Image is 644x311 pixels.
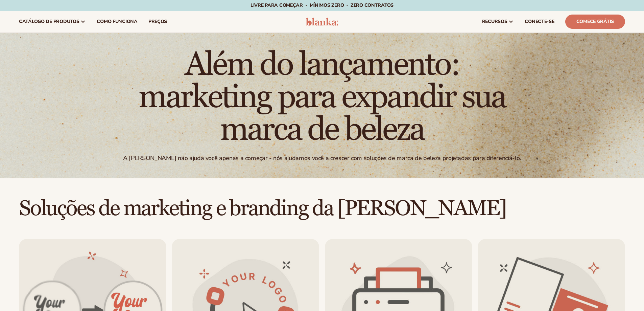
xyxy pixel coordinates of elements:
font: recursos [482,18,507,25]
font: Livre para começar [251,2,303,8]
font: Soluções de marketing e branding da [PERSON_NAME] [19,195,506,222]
a: catálogo de produtos [14,11,91,32]
font: preços [148,18,167,25]
a: CONECTE-SE [519,11,559,32]
a: preços [143,11,172,32]
font: CONECTE-SE [525,18,554,25]
font: A [PERSON_NAME] não ajuda você apenas a começar - nós ajudamos você a crescer com soluções de mar... [123,154,521,162]
font: · [306,2,307,8]
font: Além do lançamento: marketing para expandir sua marca de beleza [139,45,505,150]
font: Comece grátis [576,18,614,25]
a: Comece grátis [565,15,625,29]
font: Mínimos ZERO [310,2,344,8]
font: ZERO contratos [351,2,393,8]
font: Como funciona [97,18,137,25]
a: Como funciona [91,11,143,32]
a: recursos [477,11,520,32]
font: catálogo de produtos [19,18,79,25]
img: logotipo [306,18,338,26]
font: · [347,2,348,8]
